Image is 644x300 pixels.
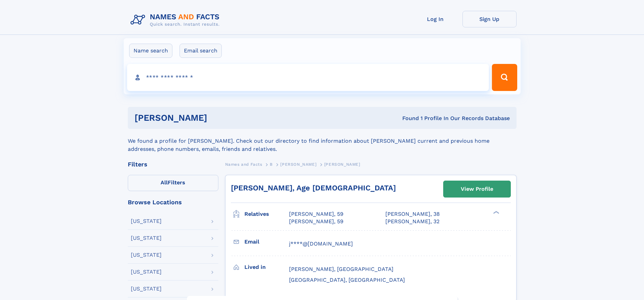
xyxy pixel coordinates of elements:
[324,162,360,167] span: [PERSON_NAME]
[131,286,162,292] div: [US_STATE]
[289,218,343,225] a: [PERSON_NAME], 59
[131,218,162,224] div: [US_STATE]
[244,236,289,248] h3: Email
[280,162,316,167] span: [PERSON_NAME]
[131,235,162,241] div: [US_STATE]
[289,210,343,218] a: [PERSON_NAME], 59
[244,208,289,220] h3: Relatives
[270,162,273,167] span: B
[244,261,289,273] h3: Lived in
[270,160,273,168] a: B
[135,114,305,122] h1: [PERSON_NAME]
[180,44,222,58] label: Email search
[128,129,517,153] div: We found a profile for [PERSON_NAME]. Check out our directory to find information about [PERSON_N...
[305,115,510,122] div: Found 1 Profile In Our Records Database
[129,44,172,58] label: Name search
[385,210,440,218] a: [PERSON_NAME], 38
[128,161,218,167] div: Filters
[289,277,405,283] span: [GEOGRAPHIC_DATA], [GEOGRAPHIC_DATA]
[492,64,517,91] button: Search Button
[131,269,162,275] div: [US_STATE]
[280,160,316,168] a: [PERSON_NAME]
[231,184,396,192] a: [PERSON_NAME], Age [DEMOGRAPHIC_DATA]
[131,252,162,258] div: [US_STATE]
[128,199,218,205] div: Browse Locations
[444,181,510,197] a: View Profile
[128,11,225,29] img: Logo Names and Facts
[289,266,393,272] span: [PERSON_NAME], [GEOGRAPHIC_DATA]
[161,179,168,186] span: All
[462,11,517,27] a: Sign Up
[225,160,262,168] a: Names and Facts
[385,218,439,225] a: [PERSON_NAME], 32
[127,64,489,91] input: search input
[408,11,462,27] a: Log In
[128,175,218,191] label: Filters
[492,210,500,215] div: ❯
[461,181,493,197] div: View Profile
